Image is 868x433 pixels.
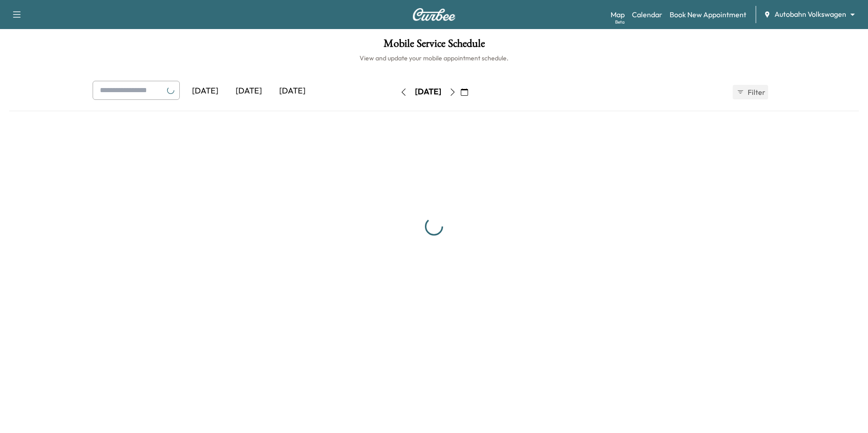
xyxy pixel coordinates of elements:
[415,86,441,98] div: [DATE]
[227,81,271,102] div: [DATE]
[9,38,859,54] h1: Mobile Service Schedule
[183,81,227,102] div: [DATE]
[271,81,314,102] div: [DATE]
[774,9,846,20] span: Autobahn Volkswagen
[611,9,625,20] a: MapBeta
[9,54,859,63] h6: View and update your mobile appointment schedule.
[748,87,764,98] span: Filter
[670,9,746,20] a: Book New Appointment
[615,19,625,25] div: Beta
[632,9,662,20] a: Calendar
[733,85,768,99] button: Filter
[412,8,456,21] img: Curbee Logo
